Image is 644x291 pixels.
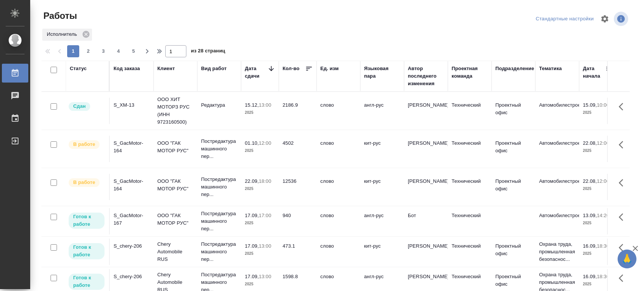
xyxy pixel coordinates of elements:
[157,96,194,126] p: ООО ХИТ МОТОРЗ РУС (ИНН 9723160500)
[114,178,150,193] div: S_GacMotor-164
[492,136,535,162] td: Проектный офис
[448,174,492,200] td: Технический
[47,31,80,38] p: Исполнитель
[283,65,300,72] div: Кол-во
[597,102,609,108] p: 10:00
[68,242,105,260] div: Исполнитель может приступить к работе
[114,273,150,280] div: S_chery-206
[583,140,597,146] p: 22.08,
[539,139,575,147] p: Автомобилестроение
[68,101,105,112] div: Менеджер проверил работу исполнителя, передает ее на следующий этап
[614,136,632,154] button: Здесь прячутся важные кнопки
[157,139,194,155] p: ООО "ГАК МОТОР РУС"
[245,274,259,279] p: 17.09,
[495,65,534,72] div: Подразделение
[68,178,105,188] div: Исполнитель выполняет работу
[201,176,237,198] p: Постредактура машинного пер...
[597,178,609,184] p: 12:00
[97,45,109,57] button: 3
[68,212,105,230] div: Исполнитель может приступить к работе
[259,243,271,249] p: 13:00
[404,136,448,162] td: [PERSON_NAME]
[360,239,404,265] td: кит-рус
[245,147,275,155] p: 2025
[596,10,614,28] span: Настроить таблицу
[82,47,94,55] span: 2
[492,239,535,265] td: Проектный офис
[360,98,404,124] td: англ-рус
[320,65,339,72] div: Ед. изм
[583,280,613,288] p: 2025
[201,101,237,109] p: Редактура
[157,178,194,193] p: ООО "ГАК МОТОР РУС"
[191,46,225,57] span: из 28 страниц
[404,208,448,234] td: Бот
[279,239,317,265] td: 473.1
[583,213,597,218] p: 13.09,
[614,98,632,116] button: Здесь прячутся важные кнопки
[245,102,259,108] p: 15.12,
[112,47,124,55] span: 4
[448,136,492,162] td: Технический
[128,47,140,55] span: 5
[583,102,597,108] p: 15.09,
[539,240,575,263] p: Охрана труда, промышленная безопаснос...
[97,47,109,55] span: 3
[583,178,597,184] p: 22.08,
[583,185,613,193] p: 2025
[614,208,632,226] button: Здесь прячутся важные кнопки
[73,103,86,110] p: Сдан
[317,98,360,124] td: слово
[41,10,77,22] span: Работы
[597,274,609,279] p: 18:30
[404,174,448,200] td: [PERSON_NAME]
[597,140,609,146] p: 12:00
[73,244,100,259] p: Готов к работе
[68,139,105,150] div: Исполнитель выполняет работу
[259,274,271,279] p: 13:00
[259,140,271,146] p: 12:00
[583,219,613,227] p: 2025
[245,185,275,193] p: 2025
[259,178,271,184] p: 18:00
[68,273,105,291] div: Исполнитель может приступить к работе
[360,136,404,162] td: кит-рус
[245,178,259,184] p: 22.09,
[259,213,271,218] p: 17:00
[614,174,632,192] button: Здесь прячутся важные кнопки
[157,65,175,72] div: Клиент
[112,45,124,57] button: 4
[317,239,360,265] td: слово
[201,210,237,233] p: Постредактура машинного пер...
[157,240,194,263] p: Chery Automobile RUS
[534,13,596,25] div: split button
[114,65,140,72] div: Код заказа
[201,65,227,72] div: Вид работ
[279,98,317,124] td: 2186.9
[245,243,259,249] p: 17.09,
[114,212,150,227] div: S_GacMotor-167
[364,65,400,80] div: Языковая пара
[539,212,575,219] p: Автомобилестроение
[597,213,609,218] p: 14:20
[245,219,275,227] p: 2025
[245,140,259,146] p: 01.10,
[317,136,360,162] td: слово
[317,174,360,200] td: слово
[245,109,275,116] p: 2025
[73,141,95,148] p: В работе
[360,208,404,234] td: англ-рус
[73,274,100,289] p: Готов к работе
[621,251,633,267] span: 🙏
[583,65,606,80] div: Дата начала
[614,269,632,287] button: Здесь прячутся важные кнопки
[614,239,632,257] button: Здесь прячутся важные кнопки
[597,243,609,249] p: 18:30
[492,98,535,124] td: Проектный офис
[245,213,259,218] p: 17.09,
[614,12,630,26] span: Посмотреть информацию
[259,102,271,108] p: 13:00
[279,136,317,162] td: 4502
[201,138,237,160] p: Постредактура машинного пер...
[539,178,575,185] p: Автомобилестроение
